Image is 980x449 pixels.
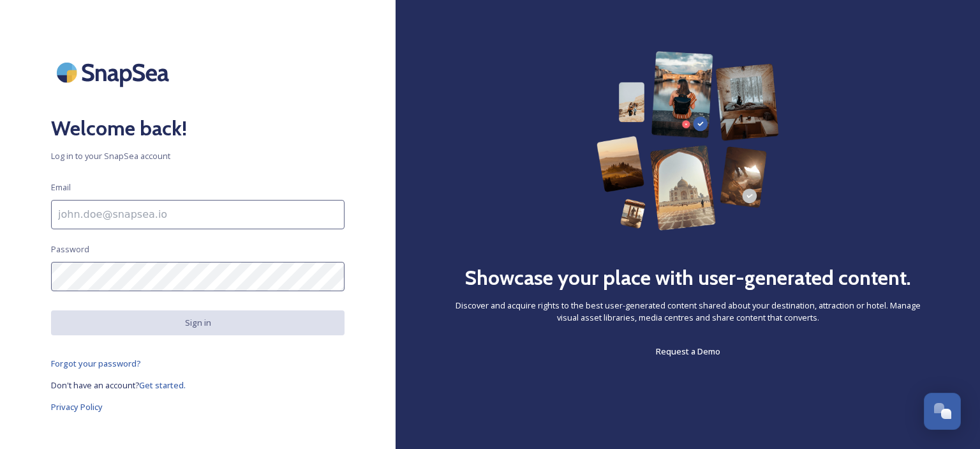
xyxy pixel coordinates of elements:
h2: Showcase your place with user-generated content. [464,263,911,293]
span: Forgot your password? [51,358,141,369]
button: Open Chat [924,393,961,430]
img: SnapSea Logo [51,51,179,94]
a: Don't have an account?Get started. [51,377,345,393]
a: Privacy Policy [51,399,345,415]
h2: Welcome back! [51,113,345,144]
span: Don't have an account? [51,379,139,391]
span: Privacy Policy [51,401,103,413]
a: Forgot your password? [51,356,345,371]
span: Log in to your SnapSea account [51,150,345,162]
span: Get started. [139,379,186,391]
span: Password [51,243,89,255]
span: Email [51,181,71,194]
input: john.doe@snapsea.io [51,200,345,229]
span: Discover and acquire rights to the best user-generated content shared about your destination, att... [447,300,929,324]
button: Sign in [51,310,345,335]
img: 63b42ca75bacad526042e722_Group%20154-p-800.png [597,51,780,231]
span: Request a Demo [656,346,720,357]
a: Request a Demo [656,344,720,359]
